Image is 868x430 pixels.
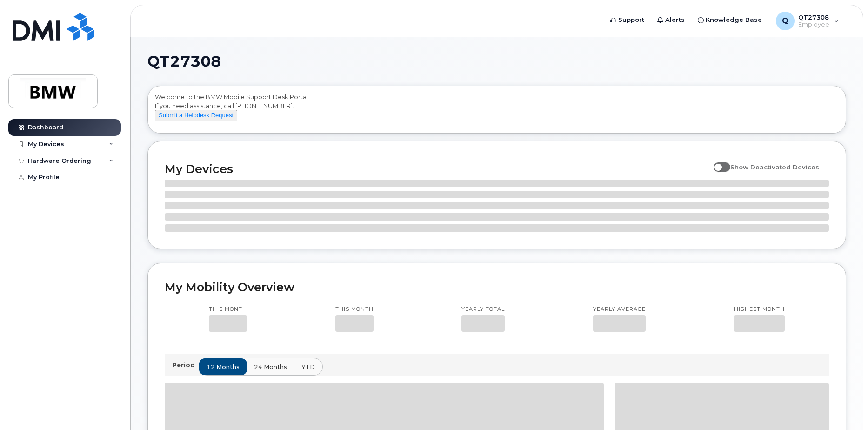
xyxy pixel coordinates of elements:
[301,363,315,371] span: YTD
[335,306,374,313] p: This month
[254,363,287,371] span: 24 months
[730,163,819,171] span: Show Deactivated Devices
[155,111,237,119] a: Submit a Helpdesk Request
[714,158,721,166] input: Show Deactivated Devices
[172,361,199,370] p: Period
[155,93,839,130] div: Welcome to the BMW Mobile Support Desk Portal If you need assistance, call [PHONE_NUMBER].
[155,110,237,121] button: Submit a Helpdesk Request
[165,162,709,176] h2: My Devices
[147,54,221,68] span: QT27308
[461,306,505,313] p: Yearly total
[165,280,829,294] h2: My Mobility Overview
[734,306,785,313] p: Highest month
[209,306,247,313] p: This month
[593,306,646,313] p: Yearly average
